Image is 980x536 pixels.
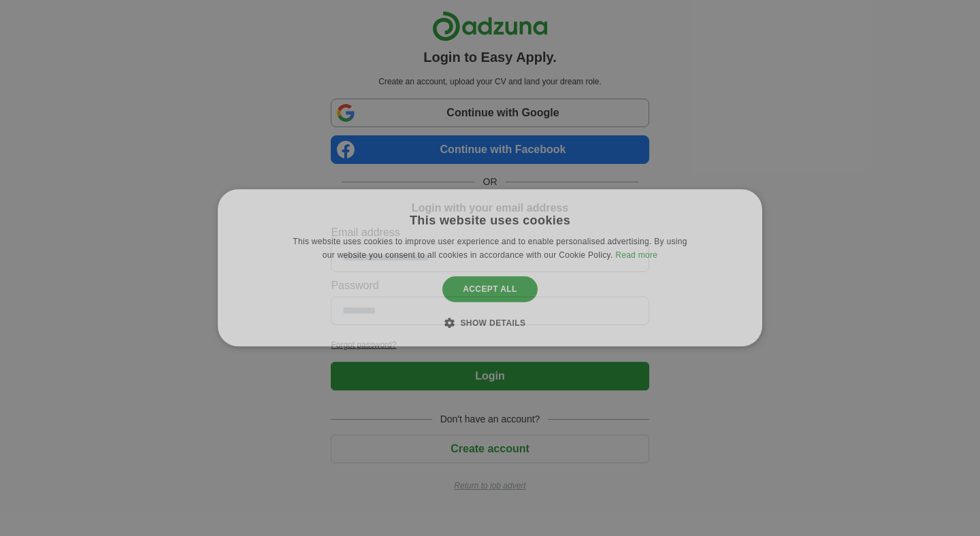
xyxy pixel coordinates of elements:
[460,319,525,329] span: Show details
[615,251,657,261] a: Read more, opens a new window
[455,316,526,330] div: Show details
[293,237,687,261] span: This website uses cookies to improve user experience and to enable personalised advertising. By u...
[218,189,762,346] div: Cookie consent dialog
[410,213,570,229] div: This website uses cookies
[442,276,538,302] div: Accept all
